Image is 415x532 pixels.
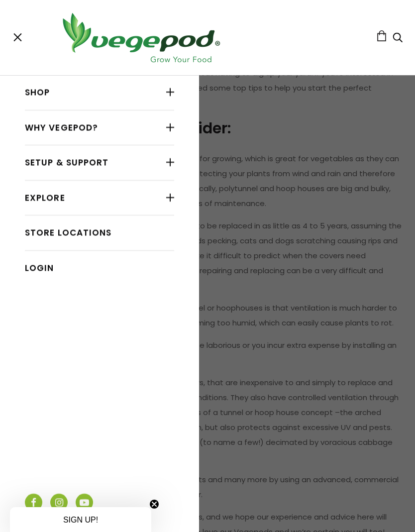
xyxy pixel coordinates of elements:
a: Explore [25,189,174,208]
a: Store Locations [25,223,174,242]
a: Setup & Support [25,153,174,172]
div: SIGN UP!Close teaser [10,507,151,532]
span: SIGN UP! [63,516,98,524]
a: Why Vegepod? [25,118,174,137]
a: Login [25,259,174,278]
a: Shop [25,83,174,102]
button: Close teaser [149,499,159,509]
img: Vegepod [54,10,228,65]
a: Search [393,33,403,44]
